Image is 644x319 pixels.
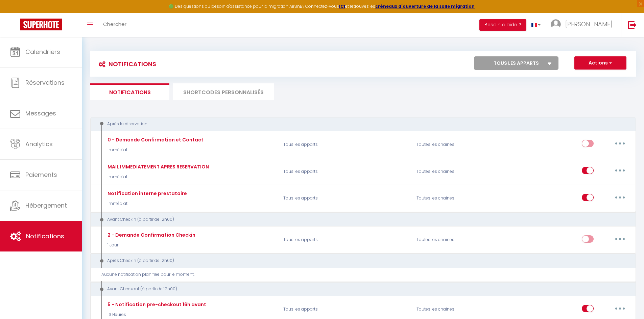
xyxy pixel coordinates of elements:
[279,135,412,154] p: Tous les apparts
[97,286,619,292] div: Avant Checkout (à partir de 12h00)
[412,230,501,250] div: Toutes les chaines
[339,3,345,9] a: ICI
[25,78,65,87] span: Réservations
[279,230,412,250] p: Tous les apparts
[106,301,206,308] div: 5 - Notification pre-checkout 16h avant
[106,147,204,153] p: Immédiat
[20,19,62,30] img: Super Booking
[546,13,621,37] a: ... [PERSON_NAME]
[565,20,613,28] span: [PERSON_NAME]
[106,190,187,197] div: Notification interne prestataire
[173,83,274,100] li: SHORTCODES PERSONNALISÉS
[106,201,187,207] p: Immédiat
[103,21,126,28] span: Chercher
[90,83,169,100] li: Notifications
[574,56,626,70] button: Actions
[101,271,630,278] div: Aucune notification planifiée pour le moment.
[412,135,501,154] div: Toutes les chaines
[479,19,526,31] button: Besoin d'aide ?
[25,109,56,117] span: Messages
[98,13,132,37] a: Chercher
[106,231,195,239] div: 2 - Demande Confirmation Checkin
[628,21,637,29] img: logout
[551,19,561,29] img: ...
[25,48,60,56] span: Calendriers
[375,3,475,9] a: créneaux d'ouverture de la salle migration
[279,162,412,181] p: Tous les apparts
[25,140,53,148] span: Analytics
[412,189,501,208] div: Toutes les chaines
[106,312,206,318] p: 16 Heures
[97,121,619,127] div: Après la réservation
[26,232,64,240] span: Notifications
[106,136,204,143] div: 0 - Demande Confirmation et Contact
[25,201,67,210] span: Hébergement
[412,162,501,181] div: Toutes les chaines
[279,189,412,208] p: Tous les apparts
[97,216,619,223] div: Avant Checkin (à partir de 12h00)
[97,258,619,264] div: Après Checkin (à partir de 12h00)
[106,242,195,248] p: 1 Jour
[106,163,209,170] div: MAIL IMMEDIATEMENT APRES RESERVATION
[95,56,156,72] h3: Notifications
[106,174,209,180] p: Immédiat
[25,170,57,179] span: Paiements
